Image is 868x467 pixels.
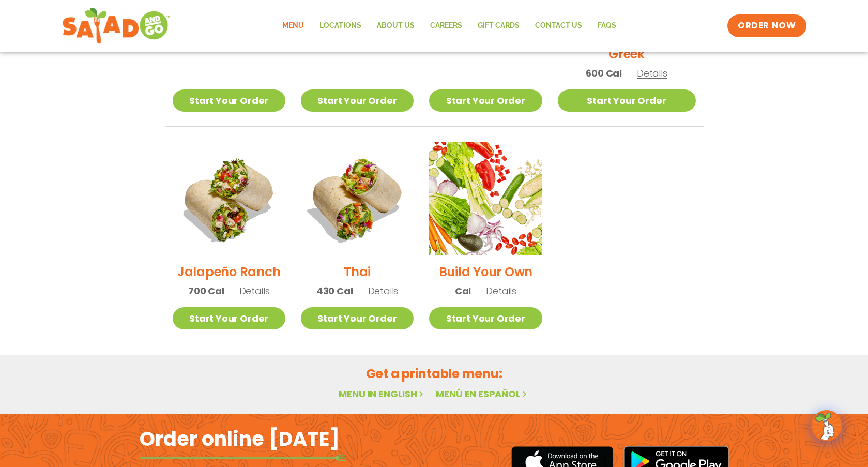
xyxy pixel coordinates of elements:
a: GIFT CARDS [470,14,527,38]
span: Cal [455,284,471,298]
span: 700 Cal [188,284,224,298]
h2: Greek [608,45,645,63]
span: 430 Cal [316,284,353,298]
span: Details [368,284,399,297]
a: Start Your Order [301,89,414,112]
img: new-SAG-logo-768×292 [62,5,171,47]
a: Menu [275,14,312,38]
a: ORDER NOW [727,14,806,37]
span: Details [637,67,667,80]
a: Careers [422,14,470,38]
h2: Jalapeño Ranch [177,263,281,281]
a: Start Your Order [173,307,285,329]
h2: Build Your Own [439,263,533,281]
a: Locations [312,14,369,38]
img: fork [140,455,346,461]
img: wpChatIcon [812,411,841,440]
a: Start Your Order [429,89,542,112]
h2: Order online [DATE] [140,426,340,451]
a: Menú en español [436,387,529,400]
span: ORDER NOW [738,20,796,32]
a: Start Your Order [301,307,414,329]
a: Start Your Order [429,307,542,329]
span: Details [486,284,516,297]
span: Details [239,284,270,297]
a: Contact Us [527,14,590,38]
a: FAQs [590,14,624,38]
img: Product photo for Jalapeño Ranch Wrap [173,142,285,255]
a: Start Your Order [173,89,285,112]
img: Product photo for Build Your Own [429,142,542,255]
h2: Thai [344,263,371,281]
span: 600 Cal [586,66,622,80]
a: Start Your Order [558,89,696,112]
a: About Us [369,14,422,38]
h2: Get a printable menu: [165,365,704,383]
a: Menu in English [339,387,425,400]
img: Product photo for Thai Wrap [301,142,414,255]
nav: Menu [275,14,624,38]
